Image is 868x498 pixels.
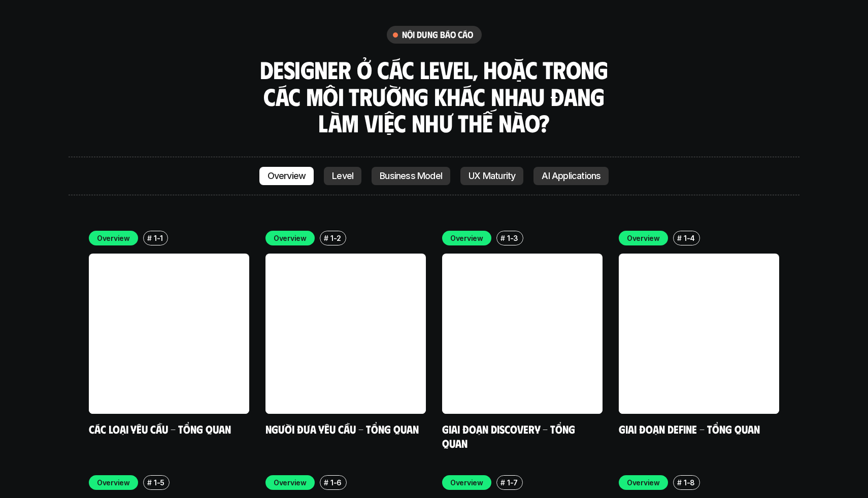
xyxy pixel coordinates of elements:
h6: # [147,479,152,486]
a: Các loại yêu cầu - Tổng quan [89,422,231,436]
a: AI Applications [533,167,609,185]
p: 1-2 [330,233,341,243]
h6: nội dung báo cáo [402,29,474,41]
a: Overview [259,167,314,185]
h6: # [147,234,152,242]
a: UX Maturity [460,167,523,185]
p: 1-5 [154,477,164,488]
p: Overview [97,477,130,488]
p: 1-1 [154,233,163,243]
p: Overview [627,477,660,488]
p: 1-8 [684,477,695,488]
h6: # [500,234,505,242]
p: 1-4 [684,233,695,243]
p: 1-7 [507,477,518,488]
p: Overview [97,233,130,243]
p: Overview [450,233,483,243]
p: Overview [450,477,483,488]
h6: # [677,479,682,486]
p: Overview [274,477,307,488]
a: Người đưa yêu cầu - Tổng quan [265,422,419,436]
h6: # [324,234,328,242]
p: Business Model [380,171,442,181]
h3: Designer ở các level, hoặc trong các môi trường khác nhau đang làm việc như thế nào? [256,56,612,136]
a: Giai đoạn Discovery - Tổng quan [442,422,578,450]
a: Level [324,167,361,185]
a: Business Model [372,167,450,185]
h6: # [500,479,505,486]
h6: # [324,479,328,486]
p: UX Maturity [469,171,515,181]
p: Overview [274,233,307,243]
p: AI Applications [542,171,600,181]
a: Giai đoạn Define - Tổng quan [619,422,760,436]
p: Overview [627,233,660,243]
p: Level [332,171,353,181]
p: Overview [268,171,306,181]
p: 1-6 [330,477,342,488]
h6: # [677,234,682,242]
p: 1-3 [507,233,518,243]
